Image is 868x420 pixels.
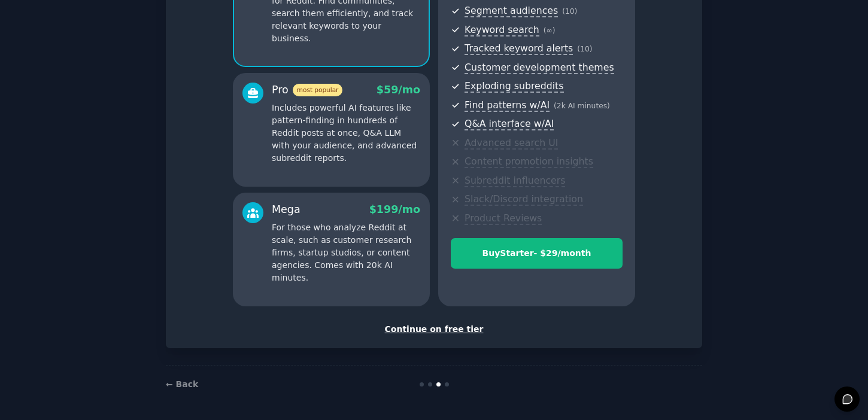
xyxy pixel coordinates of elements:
[577,45,592,53] span: ( 10 )
[465,175,565,187] span: Subreddit influencers
[465,99,550,112] span: Find patterns w/AI
[272,202,301,217] div: Mega
[465,5,558,17] span: Segment audiences
[465,118,554,130] span: Q&A interface w/AI
[369,203,420,215] span: $ 199 /mo
[465,42,573,55] span: Tracked keyword alerts
[377,84,420,96] span: $ 59 /mo
[544,26,556,35] span: ( ∞ )
[451,238,623,269] button: BuyStarter- $29/month
[554,102,610,110] span: ( 2k AI minutes )
[272,83,342,98] div: Pro
[465,212,542,225] span: Product Reviews
[465,62,614,74] span: Customer development themes
[272,102,420,165] p: Includes powerful AI features like pattern-finding in hundreds of Reddit posts at once, Q&A LLM w...
[178,323,690,336] div: Continue on free tier
[562,7,577,16] span: ( 10 )
[465,24,539,36] span: Keyword search
[465,156,593,168] span: Content promotion insights
[465,80,563,93] span: Exploding subreddits
[465,193,583,206] span: Slack/Discord integration
[272,221,420,284] p: For those who analyze Reddit at scale, such as customer research firms, startup studios, or conte...
[166,379,198,389] a: ← Back
[293,84,343,96] span: most popular
[465,137,558,150] span: Advanced search UI
[451,247,622,260] div: Buy Starter - $ 29 /month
